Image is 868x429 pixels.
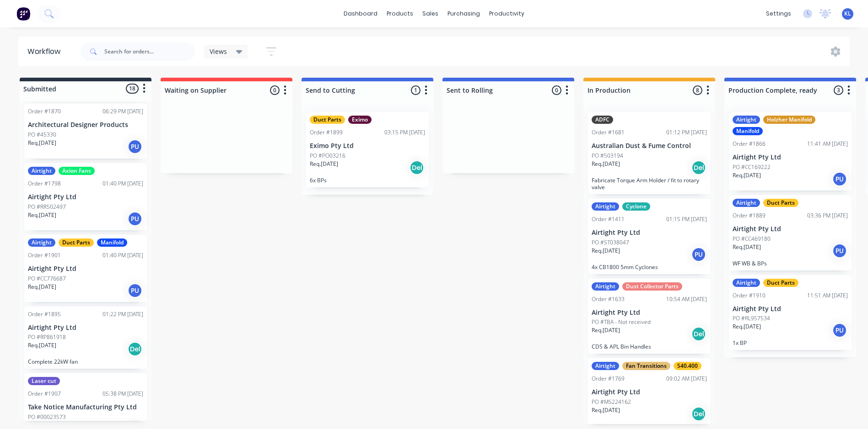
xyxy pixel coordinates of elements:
[733,212,766,220] div: Order #1889
[27,46,65,57] div: Workflow
[588,112,711,194] div: ADFCOrder #168101:12 PM [DATE]Australian Dust & Fume ControlPO #503194Req.[DATE]DelFabricate Torq...
[733,235,771,243] p: PO #CC469180
[28,275,66,283] p: PO #CC776687
[592,282,619,291] div: Airtight
[28,167,55,175] div: Airtight
[310,160,338,168] p: Req. [DATE]
[666,295,707,303] div: 10:54 AM [DATE]
[733,323,761,331] p: Req. [DATE]
[24,235,147,302] div: AirtightDuct PartsManifoldOrder #190101:40 PM [DATE]Airtight Pty LtdPO #CC776687Req.[DATE]PU
[28,211,56,219] p: Req. [DATE]
[592,142,707,150] p: Australian Dust & Fume Control
[485,7,529,21] div: productivity
[733,116,760,124] div: Airtight
[729,195,852,270] div: AirtightDuct PartsOrder #188903:36 PM [DATE]Airtight Pty LtdPO #CC469180Req.[DATE]PUWF WB & BPs
[348,116,372,124] div: Eximo
[733,127,763,135] div: Manifold
[102,180,143,188] div: 01:40 PM [DATE]
[592,238,629,247] p: PO #ST038047
[310,152,345,160] p: PO #PO03216
[807,140,848,148] div: 11:41 AM [DATE]
[807,291,848,300] div: 11:51 AM [DATE]
[310,177,425,184] p: 6x BPs
[592,398,631,406] p: PO #MS224162
[128,139,142,154] div: PU
[128,342,142,356] div: Del
[306,112,429,187] div: Duct PartsEximoOrder #189903:15 PM [DATE]Eximo Pty LtdPO #PO03216Req.[DATE]Del6x BPs
[832,172,847,186] div: PU
[418,7,443,21] div: sales
[733,154,848,161] p: Airtight Pty Ltd
[28,131,56,139] p: PO #45330
[733,291,766,300] div: Order #1910
[832,323,847,338] div: PU
[622,202,650,211] div: Cyclone
[28,193,143,201] p: Airtight Pty Ltd
[128,212,142,226] div: PU
[28,251,61,260] div: Order #1901
[24,104,147,159] div: Order #187006:29 PM [DATE]Architectural Designer ProductsPO #45330Req.[DATE]PU
[28,310,61,318] div: Order #1895
[592,247,620,255] p: Req. [DATE]
[733,171,761,180] p: Req. [DATE]
[24,163,147,230] div: AirtightAxion FansOrder #179801:40 PM [DATE]Airtight Pty LtdPO #RR502497Req.[DATE]PU
[59,167,95,175] div: Axion Fans
[666,128,707,137] div: 01:12 PM [DATE]
[102,390,143,398] div: 05:38 PM [DATE]
[28,358,143,365] p: Complete 22kW fan
[592,152,623,160] p: PO #503194
[691,247,706,262] div: PU
[691,407,706,421] div: Del
[729,275,852,350] div: AirtightDuct PartsOrder #191011:51 AM [DATE]Airtight Pty LtdPO #RL957534Req.[DATE]PU1x BP
[210,47,227,56] span: Views
[410,160,424,175] div: Del
[382,7,418,21] div: products
[28,390,61,398] div: Order #1907
[733,199,760,207] div: Airtight
[691,327,706,341] div: Del
[28,121,143,129] p: Architectural Designer Products
[592,264,707,270] p: 4x CB1800 5mm Cyclones
[588,279,711,354] div: AirtightDust Collector PartsOrder #163310:54 AM [DATE]Airtight Pty LtdPO #TBA - Not receivedReq.[...
[666,375,707,383] div: 09:02 AM [DATE]
[28,403,143,411] p: Take Notice Manufacturing Pty Ltd
[592,375,625,383] div: Order #1769
[733,260,848,267] p: WF WB & BPs
[733,279,760,287] div: Airtight
[592,343,707,350] p: CDS & APL Bin Handles
[310,128,343,137] div: Order #1899
[733,225,848,233] p: Airtight Pty Ltd
[666,215,707,223] div: 01:15 PM [DATE]
[844,10,851,18] span: KL
[128,283,142,298] div: PU
[28,265,143,273] p: Airtight Pty Ltd
[622,362,670,370] div: Fan Transitions
[763,199,798,207] div: Duct Parts
[59,238,94,247] div: Duct Parts
[28,333,66,341] p: PO #RP861918
[28,203,66,211] p: PO #RR502497
[733,339,848,346] p: 1x BP
[592,309,707,317] p: Airtight Pty Ltd
[592,406,620,414] p: Req. [DATE]
[763,279,798,287] div: Duct Parts
[674,362,701,370] div: S40.400
[761,7,796,21] div: settings
[592,362,619,370] div: Airtight
[28,139,56,147] p: Req. [DATE]
[733,314,770,323] p: PO #RL957534
[763,116,815,124] div: Holzher Manifold
[28,377,60,385] div: Laser cut
[28,413,66,421] p: PO #00023573
[592,326,620,334] p: Req. [DATE]
[592,128,625,137] div: Order #1681
[102,251,143,260] div: 01:40 PM [DATE]
[28,341,56,350] p: Req. [DATE]
[733,305,848,313] p: Airtight Pty Ltd
[28,180,61,188] div: Order #1798
[592,295,625,303] div: Order #1633
[28,283,56,291] p: Req. [DATE]
[622,282,682,291] div: Dust Collector Parts
[733,163,771,171] p: PO #CC169222
[102,107,143,116] div: 06:29 PM [DATE]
